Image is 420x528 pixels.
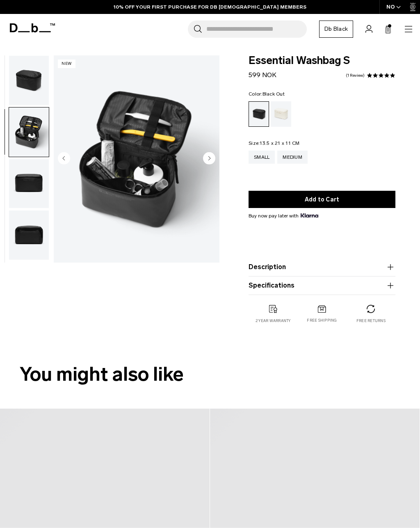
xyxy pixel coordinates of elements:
img: Essential Washbag S Black Out [9,159,49,208]
h2: You might also like [20,360,400,389]
button: Essential Washbag S Black Out [9,210,49,260]
a: Black Out [249,101,269,127]
img: Essential Washbag S Black Out [54,55,219,263]
button: Add to Cart [249,191,395,208]
legend: Color: [249,91,285,96]
button: Specifications [249,281,395,290]
a: 1 reviews [346,73,365,78]
img: {"height" => 20, "alt" => "Klarna"} [301,213,318,217]
p: Free shipping [307,318,337,323]
a: Small [249,151,275,164]
button: Essential Washbag S Black Out [9,55,49,105]
p: New [58,59,75,68]
img: Essential Washbag S Black Out [9,210,49,260]
button: Essential Washbag S Black Out [9,159,49,209]
span: 13.5 x 21 x 11 CM [260,140,299,146]
a: Db Black [319,21,353,38]
li: 2 / 4 [54,55,219,263]
a: Medium [277,151,308,164]
a: Oatmilk [271,101,291,127]
button: Next slide [203,152,215,166]
p: 2 year warranty [256,318,291,324]
button: Description [249,262,395,272]
button: Previous slide [58,152,70,166]
span: Black Out [262,91,285,97]
img: Essential Washbag S Black Out [9,107,49,157]
span: Essential Washbag S [249,55,395,66]
p: Free returns [356,318,386,324]
span: 599 NOK [249,71,276,79]
legend: Size: [249,141,300,146]
button: Essential Washbag S Black Out [9,107,49,157]
a: 10% OFF YOUR FIRST PURCHASE FOR DB [DEMOGRAPHIC_DATA] MEMBERS [114,3,306,11]
img: Essential Washbag S Black Out [9,56,49,105]
span: Buy now pay later with [249,212,318,219]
